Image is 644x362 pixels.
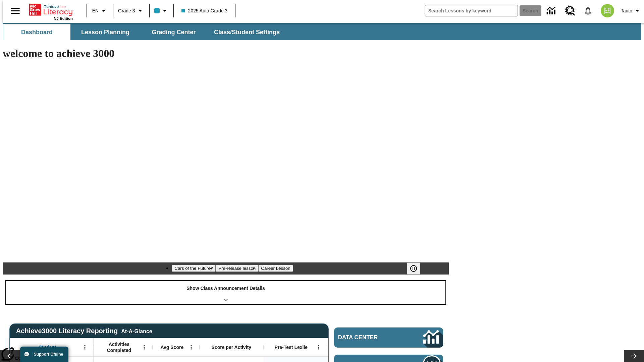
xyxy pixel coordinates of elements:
[186,285,265,292] p: Show Class Announcement Details
[29,3,73,16] a: Home
[6,281,445,304] div: Show Class Announcement Details
[624,350,644,362] button: Lesson carousel, Next
[621,7,632,14] span: Tauto
[3,47,449,60] h1: welcome to achieve 3000
[212,344,252,350] span: Score per Activity
[258,265,293,272] button: Slide 3 Career Lesson
[425,5,518,16] input: search field
[5,1,25,21] button: Open side menu
[118,7,135,14] span: Grade 3
[314,342,324,352] button: Open Menu
[54,16,73,20] span: NJ Edition
[216,265,258,272] button: Slide 2 Pre-release lesson
[601,4,614,17] img: avatar image
[543,2,561,20] a: Data Center
[89,5,111,17] button: Language: EN, Select a language
[579,2,597,19] a: Notifications
[186,342,196,352] button: Open Menu
[407,262,427,275] div: Pause
[92,7,99,14] span: EN
[152,5,171,17] button: Class color is light blue. Change class color
[338,334,401,341] span: Data Center
[29,2,73,20] div: Home
[115,5,147,17] button: Grade: Grade 3, Select a grade
[334,327,443,348] a: Data Center
[3,23,641,40] div: SubNavbar
[97,341,141,353] span: Activities Completed
[140,24,207,40] button: Grading Center
[160,344,183,350] span: Avg Score
[80,342,90,352] button: Open Menu
[407,262,420,275] button: Pause
[121,327,152,335] div: At-A-Glance
[181,7,228,14] span: 2025 Auto Grade 3
[618,5,644,17] button: Profile/Settings
[34,352,63,357] span: Support Offline
[3,24,70,40] button: Dashboard
[139,342,149,352] button: Open Menu
[561,2,579,20] a: Resource Center, Will open in new tab
[172,265,216,272] button: Slide 1 Cars of the Future?
[72,24,139,40] button: Lesson Planning
[16,327,152,335] span: Achieve3000 Literacy Reporting
[275,344,308,350] span: Pre-Test Lexile
[597,2,618,19] button: Select a new avatar
[39,344,56,350] span: Student
[20,347,68,362] button: Support Offline
[3,24,286,40] div: SubNavbar
[209,24,285,40] button: Class/Student Settings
